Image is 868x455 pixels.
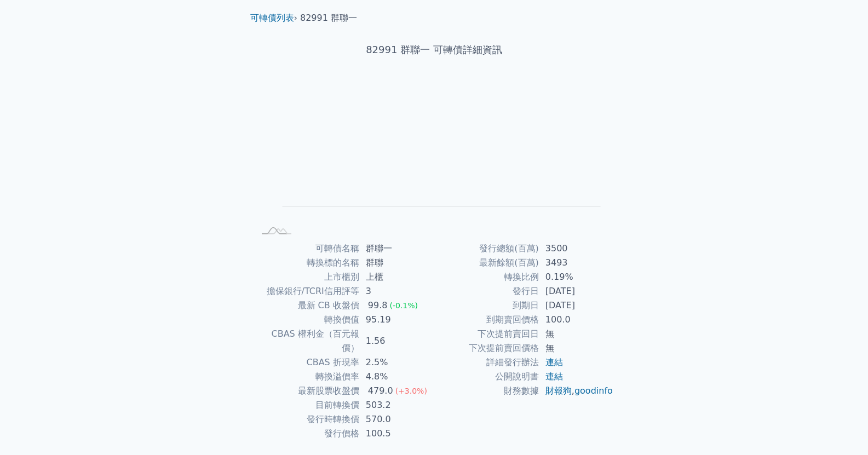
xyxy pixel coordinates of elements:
[539,241,614,256] td: 3500
[255,412,359,427] td: 發行時轉換價
[434,284,539,298] td: 發行日
[539,327,614,341] td: 無
[255,398,359,412] td: 目前轉換價
[574,385,613,396] a: goodinfo
[434,241,539,256] td: 發行總額(百萬)
[300,11,357,25] li: 82991 群聯一
[545,385,572,396] a: 財報狗
[434,384,539,398] td: 財務數據
[359,270,434,284] td: 上櫃
[545,357,563,367] a: 連結
[359,355,434,370] td: 2.5%
[255,241,359,256] td: 可轉債名稱
[255,370,359,384] td: 轉換溢價率
[539,284,614,298] td: [DATE]
[395,387,427,395] span: (+3.0%)
[359,256,434,270] td: 群聯
[255,284,359,298] td: 擔保銀行/TCRI信用評等
[359,370,434,384] td: 4.8%
[539,256,614,270] td: 3493
[250,13,294,23] a: 可轉債列表
[434,313,539,327] td: 到期賣回價格
[366,384,395,398] div: 479.0
[255,355,359,370] td: CBAS 折現率
[255,270,359,284] td: 上市櫃別
[250,11,297,25] li: ›
[359,398,434,412] td: 503.2
[255,298,359,313] td: 最新 CB 收盤價
[539,313,614,327] td: 100.0
[272,92,601,222] g: Chart
[242,42,627,57] h1: 82991 群聯一 可轉債詳細資訊
[359,284,434,298] td: 3
[434,341,539,355] td: 下次提前賣回價格
[539,341,614,355] td: 無
[434,327,539,341] td: 下次提前賣回日
[255,327,359,355] td: CBAS 權利金（百元報價）
[434,256,539,270] td: 最新餘額(百萬)
[389,301,418,310] span: (-0.1%)
[359,313,434,327] td: 95.19
[359,241,434,256] td: 群聯一
[255,313,359,327] td: 轉換價值
[255,256,359,270] td: 轉換標的名稱
[545,371,563,382] a: 連結
[539,298,614,313] td: [DATE]
[359,427,434,441] td: 100.5
[539,270,614,284] td: 0.19%
[434,370,539,384] td: 公開說明書
[359,412,434,427] td: 570.0
[255,384,359,398] td: 最新股票收盤價
[434,355,539,370] td: 詳細發行辦法
[539,384,614,398] td: ,
[366,298,390,313] div: 99.8
[359,327,434,355] td: 1.56
[434,298,539,313] td: 到期日
[434,270,539,284] td: 轉換比例
[255,427,359,441] td: 發行價格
